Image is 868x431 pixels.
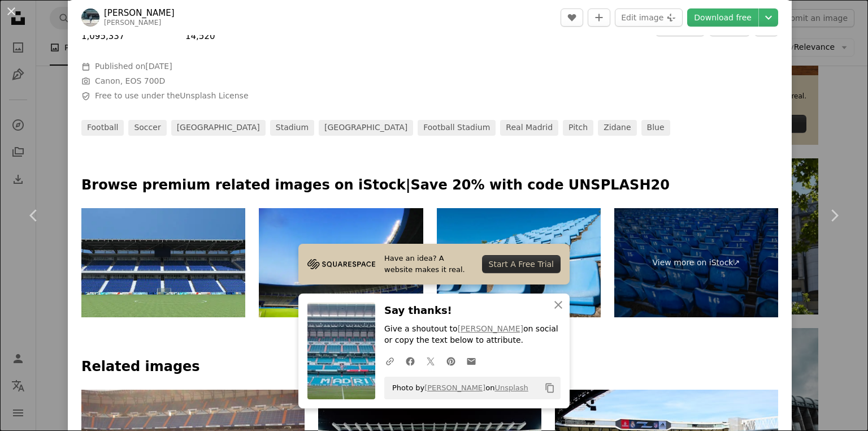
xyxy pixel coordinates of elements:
[104,7,175,19] a: [PERSON_NAME]
[588,8,610,27] button: Add to Collection
[598,120,636,136] a: zidane
[171,120,266,136] a: [GEOGRAPHIC_DATA]
[185,31,215,41] span: 14,520
[95,90,249,102] span: Free to use under the
[81,358,778,376] h4: Related images
[441,350,461,372] a: Share on Pinterest
[180,91,248,100] a: Unsplash License
[81,31,124,41] span: 1,095,337
[561,8,583,27] button: Like
[461,350,481,372] a: Share over email
[437,208,601,318] img: Rows of seats of a small tribune of a stadium
[319,120,413,136] a: [GEOGRAPHIC_DATA]
[400,350,420,372] a: Share on Facebook
[384,253,473,275] span: Have an idea? A website makes it real.
[270,120,314,136] a: stadium
[759,8,778,27] button: Choose download size
[500,120,558,136] a: real madrid
[420,350,441,372] a: Share on Twitter
[494,383,528,392] a: Unsplash
[81,176,778,195] p: Browse premium related images on iStock | Save 20% with code UNSPLASH20
[563,120,593,136] a: pitch
[104,19,161,27] a: [PERSON_NAME]
[424,383,485,392] a: [PERSON_NAME]
[384,303,561,319] h3: Say thanks!
[482,255,561,273] div: Start A Free Trial
[259,208,423,318] img: Floodlights at an empty stadium in China at dusk
[615,8,683,27] button: Edit image
[81,208,245,318] img: Empty seats football stadium background,3D rendering
[95,62,172,71] span: Published on
[614,208,778,318] a: View more on iStock↗
[418,120,496,136] a: football stadium
[128,120,166,136] a: soccer
[800,161,868,270] a: Next
[384,324,561,346] p: Give a shoutout to on social or copy the text below to attribute.
[540,378,559,398] button: Copy to clipboard
[81,120,124,136] a: football
[81,8,99,27] img: Go to Jonathan Francisca's profile
[95,76,165,87] button: Canon, EOS 700D
[387,379,528,397] span: Photo by on
[298,244,570,285] a: Have an idea? A website makes it real.Start A Free Trial
[458,324,523,333] a: [PERSON_NAME]
[641,120,670,136] a: blue
[307,256,375,273] img: file-1705255347840-230a6ab5bca9image
[687,8,758,27] a: Download free
[145,62,172,71] time: March 19, 2019 at 10:25:07 AM GMT+1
